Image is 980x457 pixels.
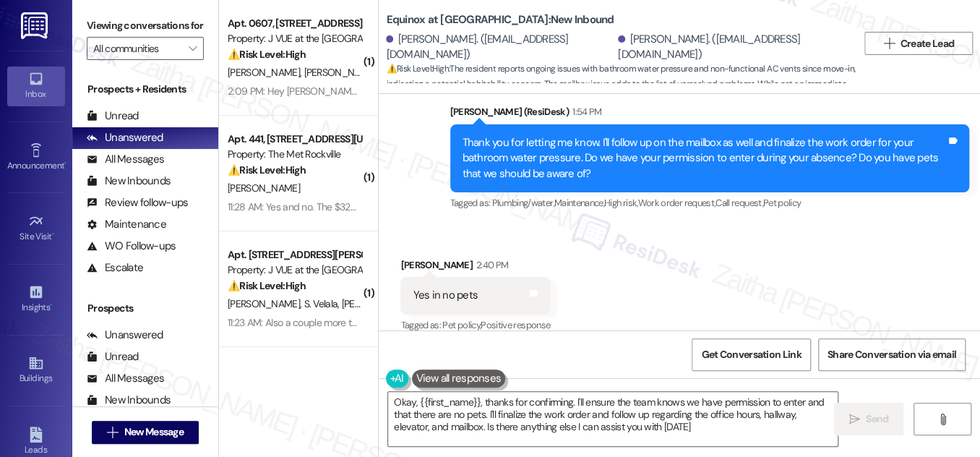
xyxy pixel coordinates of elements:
div: Tagged as: [400,315,550,336]
button: New Message [92,421,199,444]
div: Apt. 441, [STREET_ADDRESS][US_STATE] [228,132,361,147]
span: • [64,158,66,168]
span: S. Velala [304,297,342,310]
span: New Message [124,424,184,440]
span: High risk , [604,197,638,209]
img: ResiDesk Logo [21,12,51,39]
div: [PERSON_NAME] [400,257,550,278]
button: Share Conversation via email [818,338,966,371]
div: New Inbounds [87,393,171,408]
div: Property: The Met Rockville [228,147,361,162]
div: Property: J VUE at the [GEOGRAPHIC_DATA] [228,31,361,46]
div: 2:40 PM [473,257,508,273]
strong: ⚠️ Risk Level: High [228,163,306,176]
div: Yes in no pets [413,288,478,303]
span: : The resident reports ongoing issues with bathroom water pressure and non-functional AC vents si... [386,61,857,108]
span: [PERSON_NAME] [228,66,304,79]
div: [PERSON_NAME]. ([EMAIL_ADDRESS][DOMAIN_NAME]) [618,32,846,63]
div: Apt. [STREET_ADDRESS][PERSON_NAME] [228,247,361,262]
div: Prospects + Residents [72,82,218,97]
span: • [52,229,54,239]
span: [PERSON_NAME] [304,66,381,79]
i:  [883,38,894,49]
div: Thank you for letting me know. I'll follow up on the mailbox as well and finalize the work order ... [463,135,946,181]
div: 11:28 AM: Yes and no. The $328 should have been removed but it's still there [228,200,543,213]
div: 11:23 AM: Also a couple more things: 1. The air conditioner in the gym is not working. 2. Please ... [228,316,801,329]
b: Equinox at [GEOGRAPHIC_DATA]: New Inbound [386,12,614,27]
div: Unread [87,108,139,124]
input: All communities [93,37,181,60]
div: Prospects [72,301,218,316]
a: Site Visit • [7,209,65,248]
button: Send [834,403,904,435]
span: Work order request , [637,197,715,209]
label: Viewing conversations for [87,14,204,37]
span: Share Conversation via email [828,347,956,362]
i:  [189,43,197,54]
span: Pet policy , [442,319,481,331]
div: Escalate [87,260,143,276]
textarea: Okay, {{first_name}}, thanks for confirming. I'll ensure the team knows we have permission to ent... [388,392,838,446]
span: • [50,300,52,310]
i:  [937,414,947,425]
span: Positive response [481,319,550,331]
div: Unread [87,349,139,364]
div: Review follow-ups [87,195,188,210]
div: [PERSON_NAME]. ([EMAIL_ADDRESS][DOMAIN_NAME]) [386,32,614,63]
div: WO Follow-ups [87,239,176,254]
div: 1:54 PM [569,104,601,119]
div: New Inbounds [87,174,171,189]
a: Buildings [7,351,65,390]
div: Unanswered [87,328,163,343]
div: Maintenance [87,217,166,232]
div: All Messages [87,371,164,386]
strong: ⚠️ Risk Level: High [386,63,448,74]
div: [PERSON_NAME] (ResiDesk) [450,104,969,124]
span: Plumbing/water , [491,197,554,209]
div: 2:09 PM: Hey [PERSON_NAME] We faced difficulties as your elevators aren't working [228,85,580,98]
i:  [849,414,860,425]
a: Inbox [7,67,65,106]
div: Apt. 0607, [STREET_ADDRESS][PERSON_NAME] [228,16,361,31]
div: All Messages [87,152,164,167]
span: Send [866,411,888,427]
span: Call request , [715,197,763,209]
span: Get Conversation Link [701,347,801,362]
div: Property: J VUE at the [GEOGRAPHIC_DATA] [228,262,361,278]
span: Create Lead [901,36,954,51]
div: Unanswered [87,130,163,145]
button: Get Conversation Link [692,338,810,371]
i:  [107,427,118,438]
button: Create Lead [864,32,973,55]
strong: ⚠️ Risk Level: High [228,279,306,292]
span: Pet policy [763,197,801,209]
span: Maintenance , [554,197,604,209]
div: Tagged as: [450,192,969,213]
a: Insights • [7,280,65,319]
strong: ⚠️ Risk Level: High [228,48,306,61]
span: [PERSON_NAME] [228,181,300,195]
span: [PERSON_NAME] [228,297,304,310]
span: [PERSON_NAME] [342,297,418,310]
